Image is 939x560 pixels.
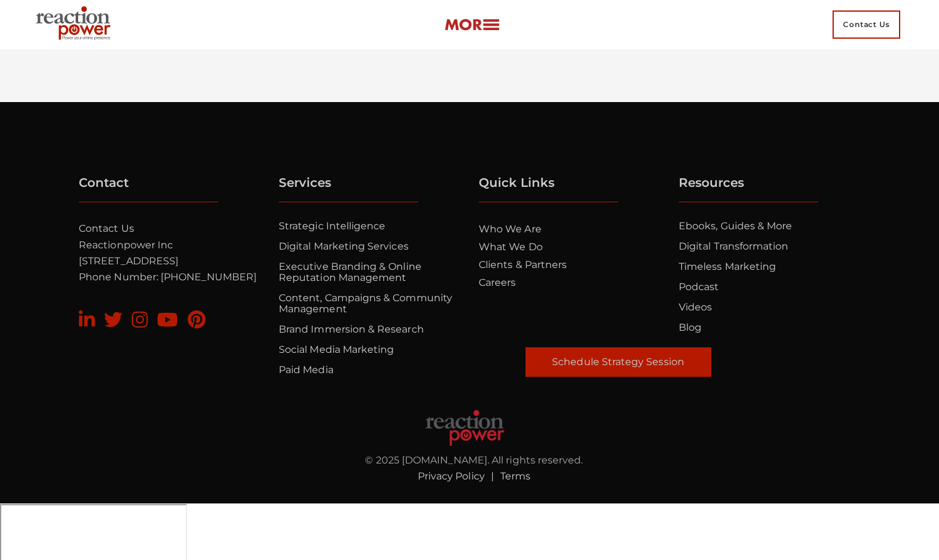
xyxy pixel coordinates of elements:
[479,223,541,235] a: Who we are
[279,292,452,315] a: Content, Campaigns & Community Management
[424,409,506,446] img: Executive Branding | Personal Branding Agency
[500,470,530,482] a: Terms
[833,10,900,39] span: Contact Us
[679,261,776,272] a: Timeless Marketing
[79,221,265,286] p: Reactionpower Inc [STREET_ADDRESS] Phone Number: [PHONE_NUMBER]
[279,323,424,335] a: Brand Immersion & Research
[525,347,711,377] a: Schedule Strategy Session
[479,277,516,288] a: Careers
[284,452,665,468] p: © 2025 [DOMAIN_NAME]. All rights reserved.
[679,176,818,202] h5: Resources
[279,364,334,376] a: Paid Media
[279,220,385,232] a: Strategic Intelligence
[479,176,618,202] h5: Quick Links
[679,220,792,232] a: Ebooks, Guides & More
[679,240,788,252] a: Digital Transformation
[444,18,500,32] img: more-btn.png
[279,261,422,283] a: Executive Branding & Online Reputation Management
[79,223,134,234] a: Contact Us
[679,301,712,313] a: Videos
[679,281,719,293] a: Podcast
[79,176,218,202] h5: Contact
[31,2,120,47] img: Executive Branding | Personal Branding Agency
[479,241,543,253] a: What we do
[418,470,485,482] a: Privacy Policy
[485,468,500,484] li: |
[479,259,567,270] a: Clients & Partners
[279,344,394,355] a: Social Media Marketing
[279,176,418,202] h5: Services
[279,240,409,252] a: Digital Marketing Services
[679,321,701,333] a: Blog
